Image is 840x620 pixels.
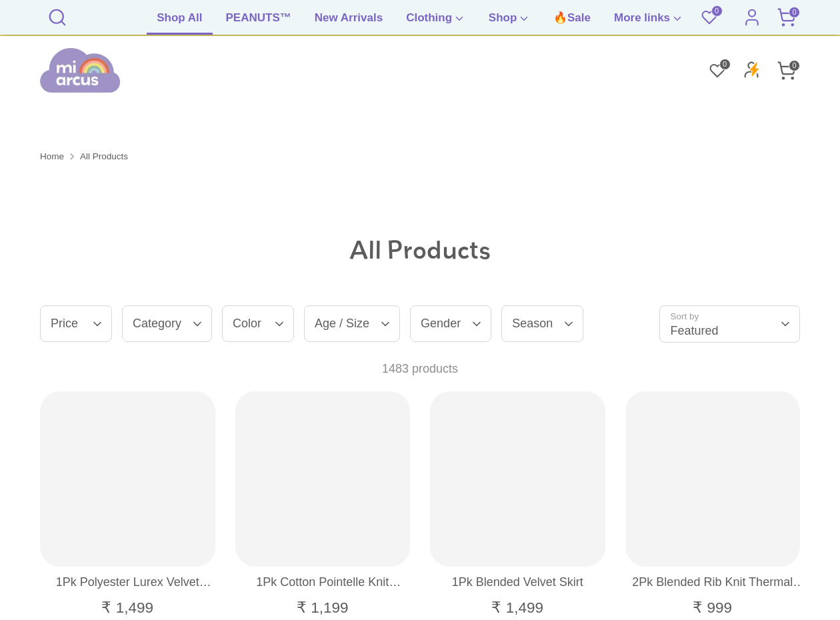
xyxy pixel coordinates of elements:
[491,599,543,616] span: ₹ 1,499
[625,573,801,592] a: 2Pk Blended Rib Knit Thermal Set
[122,305,212,342] summary: Category
[305,9,393,35] a: New Arrivals
[479,9,540,35] a: Shop
[297,599,349,616] span: ₹ 1,199
[711,5,723,17] span: 0
[396,9,475,35] a: Clothing
[789,7,800,18] span: 0
[153,234,687,266] h1: All Products
[501,305,583,342] summary: Season
[147,9,212,35] a: Shop All
[543,9,601,35] a: 🔥Sale
[693,599,732,616] span: ₹ 999
[40,573,215,592] a: 1Pk Polyester Lurex Velvet Frock
[773,57,800,84] a: 0
[40,359,800,379] p: 1483 products
[604,9,693,35] a: More links
[235,391,411,567] a: 1Pk Cotton Pointelle Knit Sleeveless Sweater Sleeveless Sweater 1
[789,60,800,71] span: 0
[40,46,120,95] img: miarcus-logo
[719,59,731,70] span: 0
[739,4,765,31] a: Account
[430,391,605,567] a: 1Pk Blended Velvet Skirt Skirt 1
[40,305,112,342] summary: Price
[410,305,491,342] summary: Gender
[304,305,400,342] summary: Age / Size
[80,149,128,164] a: All Products
[40,149,64,164] a: Home
[430,573,605,592] a: 1Pk Blended Velvet Skirt
[773,4,800,31] a: 0
[235,573,411,592] a: 1Pk Cotton Pointelle Knit Sleeveless Sweater
[101,599,153,616] span: ₹ 1,499
[40,139,800,174] nav: Breadcrumbs
[44,7,71,20] a: Search
[659,305,800,342] summary: Sort by Featured
[216,9,301,35] a: PEANUTS™
[222,305,294,342] summary: Color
